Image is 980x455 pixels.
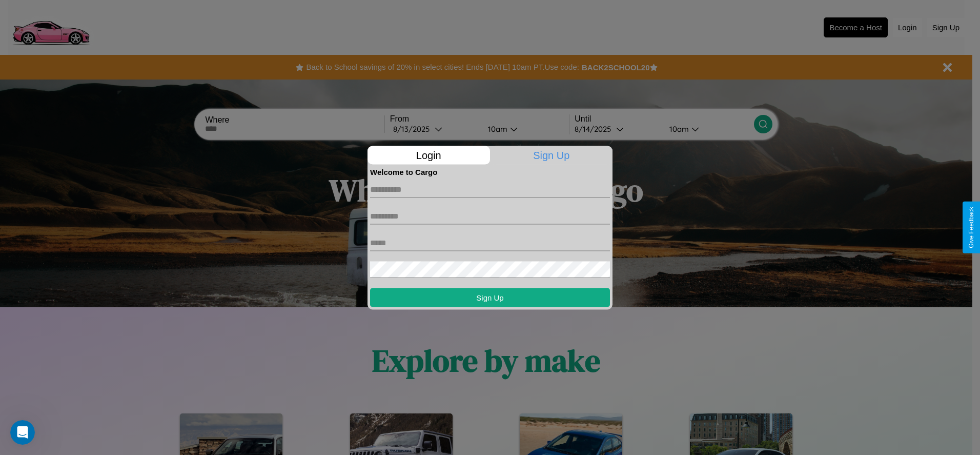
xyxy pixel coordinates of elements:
[968,207,975,248] div: Give Feedback
[367,146,490,164] p: Login
[10,420,35,445] iframe: Intercom live chat
[370,167,610,176] h4: Welcome to Cargo
[491,146,613,164] p: Sign Up
[370,288,610,307] button: Sign Up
